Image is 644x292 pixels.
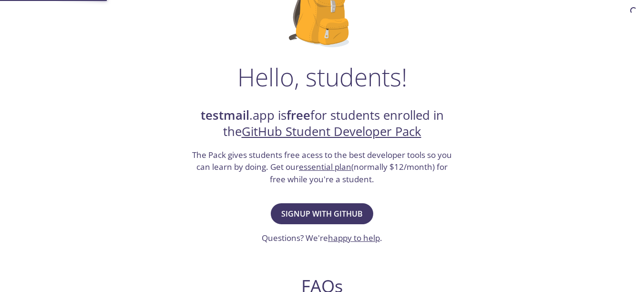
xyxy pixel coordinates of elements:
[242,123,421,140] a: GitHub Student Developer Pack
[191,107,453,140] h2: .app is for students enrolled in the
[281,207,363,220] span: Signup with GitHub
[271,203,373,224] button: Signup with GitHub
[237,63,407,91] h1: Hello, students!
[299,161,351,172] a: essential plan
[191,149,453,186] h3: The Pack gives students free acess to the best developer tools so you can learn by doing. Get our...
[262,232,382,244] h3: Questions? We're .
[286,107,310,124] strong: free
[201,107,249,124] strong: testmail
[328,232,380,243] a: happy to help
